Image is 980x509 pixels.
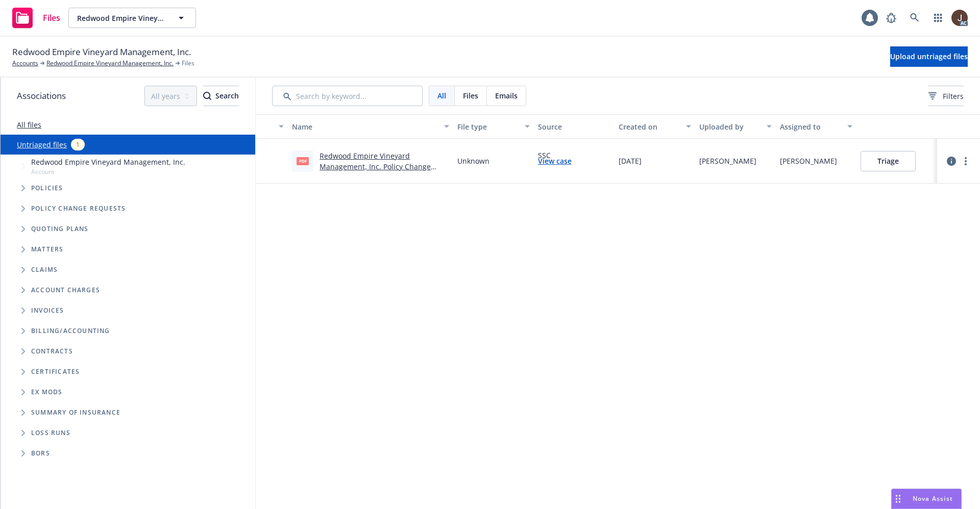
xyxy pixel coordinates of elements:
button: Created on [615,114,695,139]
div: Assigned to [780,121,841,132]
span: Matters [31,246,63,252]
span: Associations [17,89,66,103]
span: Emails [495,90,518,101]
div: Drag to move [892,489,904,508]
div: Source [538,121,610,132]
div: [PERSON_NAME] [699,156,756,166]
a: Redwood Empire Vineyard Management, Inc. [46,59,174,68]
span: Policies [31,185,63,191]
button: Redwood Empire Vineyard Management, Inc. [68,8,196,28]
span: All [437,90,446,101]
div: Search [203,86,239,106]
span: Redwood Empire Vineyard Management, Inc. [77,13,165,23]
button: Triage [861,151,916,171]
a: Switch app [928,8,948,28]
span: Filters [943,91,964,101]
a: All files [17,120,41,130]
div: Tree Example [1,155,255,321]
a: Accounts [12,59,38,68]
button: Filters [928,86,964,106]
button: Assigned to [776,114,856,139]
div: Name [292,121,437,132]
a: Report a Bug [881,8,901,28]
div: Uploaded by [699,121,761,132]
a: Redwood Empire Vineyard Management, Inc. Policy Change 2025 Commercial Package.pdf [320,151,431,182]
button: Nova Assist [891,489,962,509]
button: File type [453,114,534,139]
a: Search [904,8,925,28]
div: File type [457,121,519,132]
span: Loss Runs [31,430,70,436]
img: photo [951,10,968,26]
span: Invoices [31,308,64,314]
span: Nova Assist [913,494,953,503]
span: pdf [297,157,309,165]
div: Folder Tree Example [1,321,255,464]
span: Files [182,59,194,68]
div: [PERSON_NAME] [780,156,837,166]
button: Uploaded by [695,114,776,139]
span: Files [43,14,60,22]
span: Summary of insurance [31,410,120,416]
a: Files [8,4,64,32]
span: Redwood Empire Vineyard Management, Inc. [12,45,191,59]
span: Policy change requests [31,206,126,212]
button: Source [534,114,615,139]
span: Quoting plans [31,226,89,232]
span: Ex Mods [31,389,62,395]
span: BORs [31,450,50,456]
span: Account charges [31,287,100,293]
span: Files [463,90,478,101]
span: [DATE] [619,156,642,166]
span: Certificates [31,369,80,375]
a: View case [538,156,572,166]
div: 1 [71,139,85,150]
a: more [960,155,972,167]
span: Account [31,167,185,176]
button: SearchSearch [203,86,239,106]
button: Name [288,114,453,139]
button: Upload untriaged files [890,46,968,67]
span: Filters [928,91,964,101]
a: Untriaged files [17,139,67,150]
svg: Search [203,92,211,100]
span: Redwood Empire Vineyard Management, Inc. [31,157,185,167]
span: Upload untriaged files [890,52,968,61]
div: Created on [619,121,680,132]
span: Contracts [31,348,73,354]
input: Search by keyword... [272,86,423,106]
span: Billing/Accounting [31,328,110,334]
span: Claims [31,267,58,273]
